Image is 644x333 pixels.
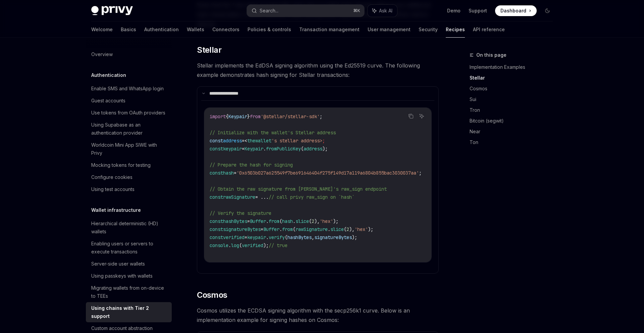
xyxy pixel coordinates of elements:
span: address [304,146,322,152]
span: ⌘ K [353,8,360,13]
span: ); [263,242,269,248]
span: ); [368,226,373,232]
span: const [210,218,223,224]
h5: Authentication [91,71,126,79]
span: Stellar implements the EdDSA signing algorithm using the Ed25519 curve. The following example dem... [197,61,439,80]
span: keypair [247,234,266,240]
div: Worldcoin Mini App SIWE with Privy [91,141,168,157]
div: Configure cookies [91,173,132,181]
span: On this page [476,51,506,59]
a: Using chains with Tier 2 support [86,302,172,322]
button: Toggle dark mode [542,5,553,16]
a: Overview [86,48,172,60]
img: dark logo [91,6,133,15]
span: = [245,234,247,240]
span: 'hex' [320,218,333,224]
span: ); [352,234,357,240]
span: from [269,218,279,224]
a: Tron [470,105,558,115]
a: Connectors [212,21,239,38]
span: . [266,218,269,224]
span: verified [242,242,263,248]
span: // true [269,242,287,248]
span: address [223,138,242,144]
span: const [210,226,223,232]
span: . [328,226,330,232]
span: slice [330,226,344,232]
a: Sui [470,94,558,105]
a: Recipes [446,21,465,38]
div: Enable SMS and WhatsApp login [91,85,164,93]
span: const [210,138,223,144]
span: signatureBytes [223,226,261,232]
div: Mocking tokens for testing [91,161,151,169]
div: Enabling users or servers to execute transactions [91,240,168,256]
span: ; [322,138,325,144]
span: = [242,138,245,144]
a: Stellar [470,73,558,83]
span: . [263,146,266,152]
span: hash [223,170,234,176]
span: wallet [255,138,271,144]
a: Basics [121,21,136,38]
a: Configure cookies [86,171,172,183]
span: ); [333,218,338,224]
span: ( [293,226,296,232]
a: Enable SMS and WhatsApp login [86,83,172,95]
div: Guest accounts [91,97,125,105]
span: . [279,226,282,232]
span: } [247,113,250,120]
span: ; [320,113,322,120]
a: Transaction management [299,21,360,38]
span: . [293,218,296,224]
span: const [210,170,223,176]
a: API reference [473,21,505,38]
span: const [210,234,223,240]
a: Implementation Examples [470,62,558,73]
span: '0x6503b027a625549f7be691646404f275f149d17a119a6804b855bac3030037aa' [236,170,419,176]
span: ), [349,226,355,232]
span: from [282,226,293,232]
span: the [247,138,255,144]
span: log [231,242,239,248]
a: Support [469,7,487,14]
a: Authentication [144,21,179,38]
span: fromPublicKey [266,146,301,152]
span: signatureBytes [314,234,352,240]
div: Migrating wallets from on-device to TEEs [91,284,168,300]
span: . [266,234,269,240]
span: // Obtain the raw signature from [PERSON_NAME]'s raw_sign endpoint [210,186,387,192]
span: { [226,113,228,120]
span: 2 [312,218,314,224]
span: Keypair [228,113,247,120]
a: Using test accounts [86,183,172,195]
span: ); [322,146,328,152]
a: Using Supabase as an authentication provider [86,119,172,139]
span: import [210,113,226,120]
span: ( [279,218,282,224]
div: Using passkeys with wallets [91,272,153,280]
span: Ask AI [379,7,392,14]
a: Ton [470,137,558,148]
span: ; [419,170,422,176]
span: ), [314,218,320,224]
div: Using test accounts [91,185,135,193]
a: Wallets [187,21,204,38]
span: const [210,146,223,152]
span: < [245,138,247,144]
span: Cosmos [197,290,227,300]
span: rawSignature [296,226,328,232]
span: = ... [255,194,269,200]
span: 2 [346,226,349,232]
a: Worldcoin Mini App SIWE with Privy [86,139,172,159]
a: Hierarchical deterministic (HD) wallets [86,218,172,238]
a: Policies & controls [248,21,291,38]
span: '@stellar/stellar-sdk' [261,113,320,120]
a: Welcome [91,21,113,38]
button: Search...⌘K [247,5,364,17]
div: Server-side user wallets [91,260,145,268]
span: // Prepare the hash for signing [210,162,293,168]
a: Migrating wallets from on-device to TEEs [86,282,172,302]
span: from [250,113,261,120]
span: Keypair [245,146,263,152]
